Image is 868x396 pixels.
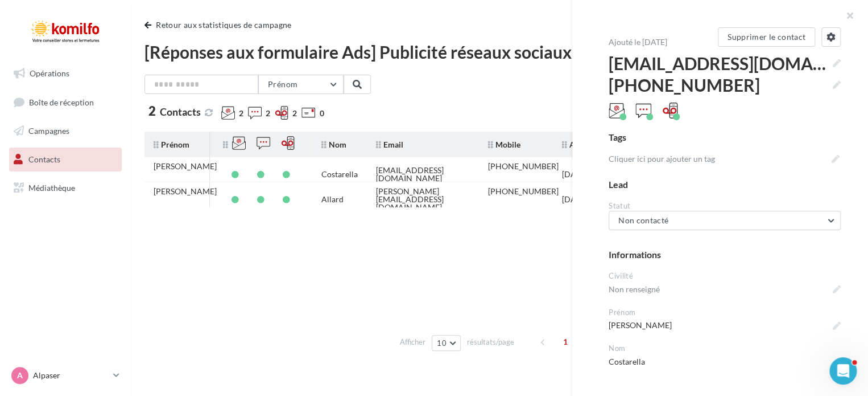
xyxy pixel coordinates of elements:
div: Allard [321,195,344,203]
span: Prénom [154,140,189,149]
span: Mobile [488,140,520,149]
span: Campagnes [28,126,69,136]
span: Non contacté [618,215,668,225]
a: Contacts [7,148,124,172]
div: Tags [609,131,841,144]
a: Campagnes [7,119,124,143]
div: [PERSON_NAME][EMAIL_ADDRESS][DOMAIN_NAME] [376,187,470,211]
div: [EMAIL_ADDRESS][DOMAIN_NAME] [376,166,470,182]
span: Non renseigné [609,281,841,297]
div: [PHONE_NUMBER] [488,187,559,195]
span: Ajouté le [DATE] [609,37,667,47]
span: 2 [266,108,270,119]
span: Ajouté le [562,140,601,149]
a: Médiathèque [7,176,124,200]
a: A Alpaser [9,365,122,386]
div: [DATE] [562,195,587,203]
span: Médiathèque [28,182,75,192]
span: Prénom [268,79,297,89]
div: [DATE] [562,170,587,178]
span: [PHONE_NUMBER] [609,74,841,96]
span: 2 [148,105,156,117]
span: Nom [321,140,346,149]
div: Lead [609,178,841,191]
span: Contacts [28,154,60,164]
button: Non contacté [609,211,841,230]
div: [PERSON_NAME] [154,187,217,195]
div: Informations [609,248,841,262]
button: 10 [432,335,461,351]
span: 0 [319,108,324,119]
div: [PERSON_NAME] [154,162,217,170]
span: [Réponses aux formulaire Ads] Publicité réseaux sociaux [144,41,585,63]
span: Opérations [30,68,69,78]
span: Boîte de réception [29,97,94,107]
span: 1 [556,333,574,351]
div: Statut [609,201,841,211]
p: Cliquer ici pour ajouter un tag [609,153,827,165]
p: Alpaser [33,370,109,381]
a: Boîte de réception [7,90,124,115]
button: Retour aux statistiques de campagne [144,18,296,32]
div: Prénom [609,307,841,318]
span: 10 [437,338,447,348]
div: [PHONE_NUMBER] [488,162,559,170]
div: Nom [609,343,841,354]
button: Supprimer le contact [718,27,815,47]
div: Civilité [609,271,841,281]
span: 2 [239,108,243,119]
div: Costarella [321,170,358,178]
span: Contacts [160,105,201,118]
iframe: Intercom live chat [829,357,857,385]
span: A [17,370,23,381]
a: Opérations [7,62,124,85]
button: Prénom [258,75,344,94]
span: [EMAIL_ADDRESS][DOMAIN_NAME] [609,52,841,74]
span: [PERSON_NAME] [609,317,841,333]
span: 2 [292,108,297,119]
span: Email [376,140,403,149]
span: résultats/page [467,337,514,348]
span: Afficher [400,337,425,348]
span: Costarella [609,354,841,370]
